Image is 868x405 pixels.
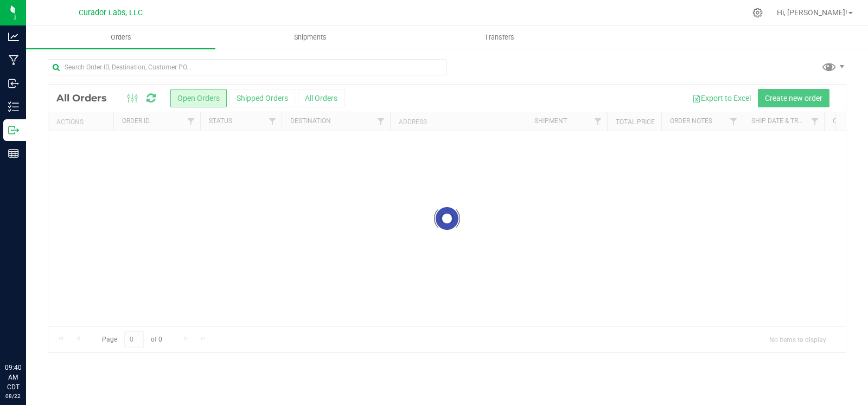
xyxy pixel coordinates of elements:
inline-svg: Manufacturing [8,55,19,66]
p: 08/22 [5,392,21,400]
span: Transfers [470,33,529,42]
inline-svg: Inbound [8,78,19,89]
inline-svg: Outbound [8,125,19,136]
inline-svg: Reports [8,148,19,159]
span: Shipments [279,33,341,42]
input: Search Order ID, Destination, Customer PO... [48,59,447,75]
p: 09:40 AM CDT [5,363,21,392]
a: Orders [26,26,215,49]
span: Hi, [PERSON_NAME]! [777,8,847,17]
a: Shipments [215,26,405,49]
div: Manage settings [751,8,764,18]
a: Transfers [405,26,594,49]
span: Orders [96,33,146,42]
span: Curador Labs, LLC [79,8,143,17]
inline-svg: Analytics [8,31,19,42]
inline-svg: Inventory [8,101,19,112]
